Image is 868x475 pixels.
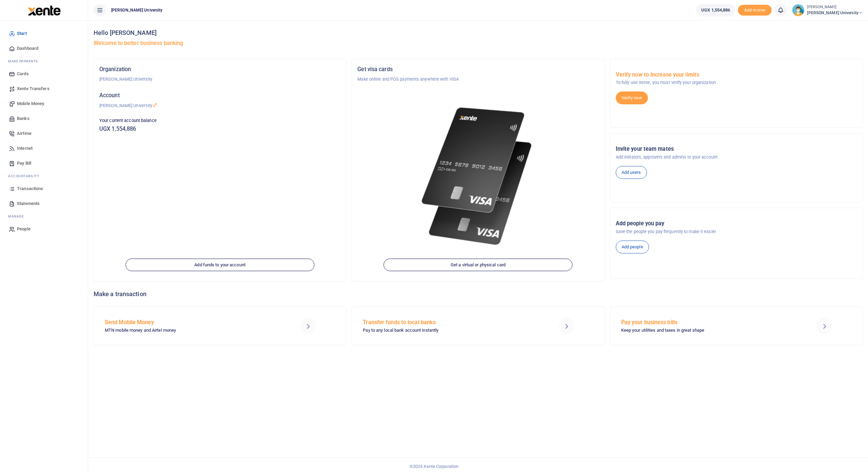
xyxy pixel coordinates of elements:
h5: UGX 1,554,886 [99,126,340,132]
a: Internet [5,141,82,156]
img: profile-user [792,4,804,16]
h5: Transfer funds to local banks [363,319,534,326]
p: Save the people you pay frequently to make it easier [616,228,857,235]
p: Keep your utilities and taxes in great shape [621,327,792,334]
span: Mobile Money [17,100,44,107]
p: Add initiators, approvers and admins to your account [616,154,857,161]
li: M [5,211,82,222]
a: Send Mobile Money MTN mobile money and Airtel money [94,307,346,345]
p: To fully use Xente, you must verify your organization [616,79,857,86]
li: Ac [5,171,82,181]
a: logo-small logo-large logo-large [27,7,61,13]
span: Statements [17,200,40,207]
span: anage [12,214,24,218]
a: Verify now [616,91,648,104]
a: Start [5,26,82,41]
p: Make online and POS payments anywhere with VISA [357,76,598,83]
li: Toup your wallet [738,5,772,16]
span: Start [17,30,27,37]
span: UGX 1,554,886 [701,7,730,14]
p: [PERSON_NAME] University [99,76,340,83]
li: M [5,56,82,66]
p: Pay to any local bank account instantly [363,327,534,334]
span: ake Payments [12,59,38,63]
span: Airtime [17,130,32,137]
a: Add funds to your account [125,259,314,271]
span: Cards [17,70,29,77]
a: Mobile Money [5,96,82,111]
img: xente-_physical_cards.png [418,99,538,254]
span: Xente Transfers [17,85,50,92]
a: Cards [5,66,82,81]
a: Statements [5,196,82,211]
a: Transfer funds to local banks Pay to any local bank account instantly [352,307,604,345]
h5: Verify now to increase your limits [616,71,857,78]
h5: Invite your team mates [616,146,857,152]
a: Airtime [5,126,82,141]
span: Banks [17,115,29,122]
span: Pay Bill [17,160,31,167]
a: profile-user [PERSON_NAME] [PERSON_NAME] University [792,4,863,16]
p: [PERSON_NAME] University [99,102,340,109]
h4: Make a transaction [94,290,863,298]
h5: Send Mobile Money [105,319,276,326]
span: Add money [738,5,772,16]
img: logo-large [28,5,61,16]
h5: Organization [99,66,340,73]
a: Get a virtual or physical card [383,259,572,271]
span: [PERSON_NAME] University [807,10,863,16]
h5: Account [99,92,340,99]
p: MTN mobile money and Airtel money [105,327,276,334]
h5: Add people you pay [616,220,857,227]
small: [PERSON_NAME] [807,4,863,10]
a: UGX 1,554,886 [696,4,735,16]
a: Xente Transfers [5,81,82,96]
h4: Hello [PERSON_NAME] [94,29,863,37]
a: Banks [5,111,82,126]
a: Add people [616,241,649,253]
a: Transactions [5,181,82,196]
h5: Get visa cards [357,66,598,73]
h5: Welcome to better business banking [94,40,863,47]
a: Pay your business bills Keep your utilities and taxes in great shape [610,307,863,345]
a: Add users [616,166,647,179]
h5: Pay your business bills [621,319,792,326]
a: People [5,222,82,236]
span: Dashboard [17,45,38,52]
span: Transactions [17,185,43,192]
span: People [17,226,31,232]
span: countability [13,174,39,178]
p: Your current account balance [99,117,340,124]
a: Dashboard [5,41,82,56]
span: [PERSON_NAME] University [108,7,165,13]
a: Pay Bill [5,156,82,171]
a: Add money [738,7,772,12]
li: Wallet ballance [693,4,738,16]
span: Internet [17,145,33,152]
